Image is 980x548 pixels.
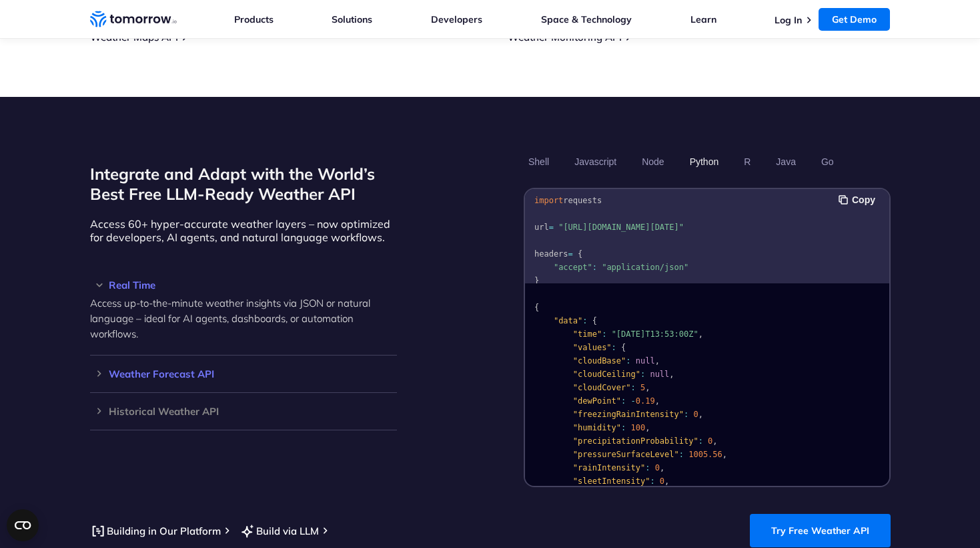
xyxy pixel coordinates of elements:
[534,276,539,285] span: }
[548,223,553,232] span: =
[698,329,702,339] span: ,
[659,476,664,486] span: 0
[654,356,659,366] span: ,
[645,463,650,472] span: :
[669,370,674,379] span: ,
[524,150,554,173] button: Shell
[239,523,319,539] a: Build via LLM
[90,523,221,539] a: Building in Our Platform
[541,13,632,25] a: Space & Technology
[90,217,397,244] p: Access 60+ hyper-accurate weather layers – now optimized for developers, AI agents, and natural l...
[602,263,688,272] span: "application/json"
[630,383,635,392] span: :
[558,223,684,232] span: "[URL][DOMAIN_NAME][DATE]"
[816,150,838,173] button: Go
[684,150,723,173] button: Python
[534,303,539,312] span: {
[688,450,722,459] span: 1005.56
[611,329,698,339] span: "[DATE]T13:53:00Z"
[664,476,669,486] span: ,
[712,436,717,446] span: ,
[582,316,587,325] span: :
[708,436,712,446] span: 0
[592,263,596,272] span: :
[839,192,879,207] button: Copy
[90,280,397,290] h3: Real Time
[621,423,626,432] span: :
[90,9,177,29] a: Home link
[722,450,726,459] span: ,
[635,396,654,406] span: 0.19
[572,329,601,339] span: "time"
[602,329,606,339] span: :
[553,263,592,272] span: "accept"
[654,463,659,472] span: 0
[553,316,582,325] span: "data"
[90,164,397,204] h2: Integrate and Adapt with the World’s Best Free LLM-Ready Weather API
[637,150,668,173] button: Node
[332,13,372,25] a: Solutions
[683,410,688,419] span: :
[693,410,698,419] span: 0
[431,13,482,25] a: Developers
[534,196,563,205] span: import
[234,13,274,25] a: Products
[739,150,755,173] button: R
[7,509,39,541] button: Open CMP widget
[698,436,702,446] span: :
[572,383,630,392] span: "cloudCover"
[572,410,683,419] span: "freezingRainIntensity"
[568,249,572,259] span: =
[570,150,621,173] button: Javascript
[534,223,549,232] span: url
[630,396,635,406] span: -
[645,423,650,432] span: ,
[90,369,397,379] h3: Weather Forecast API
[771,150,801,173] button: Java
[611,343,616,352] span: :
[563,196,602,205] span: requests
[578,249,582,259] span: {
[630,423,645,432] span: 100
[572,450,678,459] span: "pressureSurfaceLevel"
[819,8,890,31] a: Get Demo
[572,463,644,472] span: "rainIntensity"
[690,13,716,25] a: Learn
[650,370,669,379] span: null
[678,450,683,459] span: :
[572,423,620,432] span: "humidity"
[572,356,625,366] span: "cloudBase"
[621,343,626,352] span: {
[626,356,630,366] span: :
[90,406,397,416] h3: Historical Weather API
[645,383,650,392] span: ,
[659,463,664,472] span: ,
[654,396,659,406] span: ,
[572,370,640,379] span: "cloudCeiling"
[90,295,397,341] p: Access up-to-the-minute weather insights via JSON or natural language – ideal for AI agents, dash...
[640,370,644,379] span: :
[572,476,650,486] span: "sleetIntensity"
[640,383,644,392] span: 5
[621,396,626,406] span: :
[635,356,654,366] span: null
[775,14,802,26] a: Log In
[592,316,596,325] span: {
[572,343,611,352] span: "values"
[572,396,620,406] span: "dewPoint"
[650,476,654,486] span: :
[698,410,702,419] span: ,
[572,436,698,446] span: "precipitationProbability"
[534,249,568,259] span: headers
[750,514,891,547] a: Try Free Weather API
